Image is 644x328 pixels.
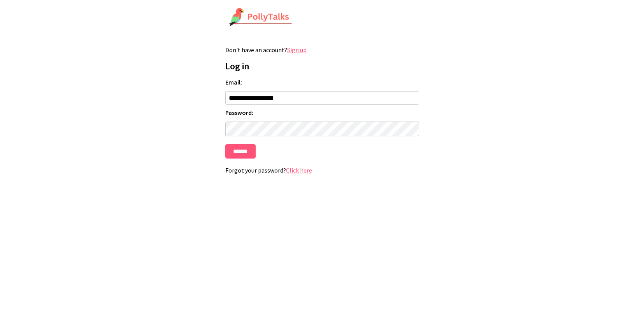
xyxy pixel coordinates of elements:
a: Sign up [287,46,307,54]
h1: Log in [225,60,419,72]
p: Don't have an account? [225,46,419,54]
label: Password: [225,109,419,116]
label: Email: [225,78,419,86]
a: Click here [286,166,312,174]
p: Forgot your password? [225,166,419,174]
img: PollyTalks Logo [229,8,293,27]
